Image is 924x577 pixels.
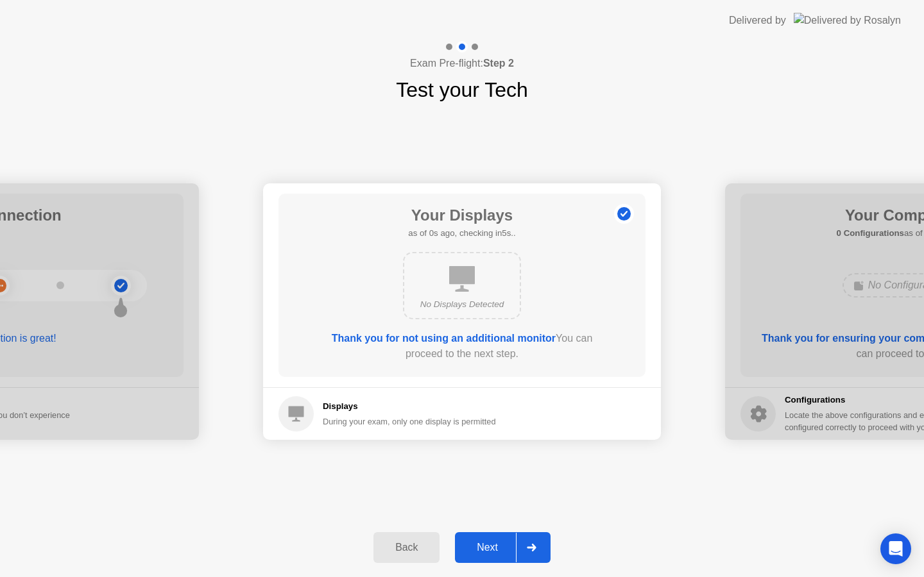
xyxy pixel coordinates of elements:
[408,227,515,240] h5: as of 0s ago, checking in5s..
[373,532,440,563] button: Back
[880,533,911,564] div: Open Intercom Messenger
[455,532,551,563] button: Next
[483,58,514,69] b: Step 2
[377,542,436,553] div: Back
[332,333,556,344] b: Thank you for not using an additional monitor
[323,400,496,413] h5: Displays
[408,204,515,227] h1: Your Displays
[794,13,901,28] img: Delivered by Rosalyn
[315,331,609,362] div: You can proceed to the next step.
[415,298,509,311] div: No Displays Detected
[323,415,496,428] div: During your exam, only one display is permitted
[410,56,514,71] h4: Exam Pre-flight:
[729,13,786,28] div: Delivered by
[459,542,516,553] div: Next
[396,74,528,105] h1: Test your Tech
